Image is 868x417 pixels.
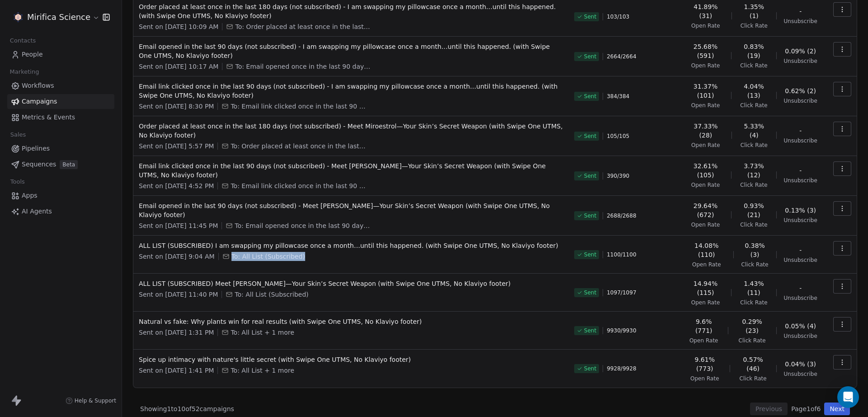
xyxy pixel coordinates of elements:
span: Sent [584,53,596,60]
span: ALL LIST (SUBSCRIBED) Meet [PERSON_NAME]—Your Skin’s Secret Weapon (with Swipe One UTMS, No Klavi... [139,279,563,288]
span: Pipelines [22,144,50,153]
span: Help & Support [75,397,116,404]
span: To: Email link clicked once in the last 90 days (not subscribed) [231,102,366,111]
span: Contacts [6,34,40,47]
span: AI Agents [22,207,52,216]
span: 32.61% (105) [687,161,724,180]
span: Sent on [DATE] 11:45 PM [139,221,218,230]
span: 1100 / 1100 [607,251,636,258]
span: To: All List + 1 more [231,366,294,375]
span: Open Rate [691,299,720,306]
span: Sent [584,93,596,100]
span: Unsubscribe [784,177,817,184]
span: Sent on [DATE] 10:09 AM [139,22,218,31]
img: MIRIFICA%20science_logo_icon-big.png [13,12,24,23]
span: 1097 / 1097 [607,289,636,296]
span: Sent on [DATE] 10:17 AM [139,62,218,71]
span: Open Rate [691,22,720,29]
span: Unsubscribe [784,332,817,340]
span: Sent on [DATE] 1:41 PM [139,366,214,375]
span: Open Rate [691,142,720,149]
span: Click Rate [740,181,767,189]
span: Open Rate [690,375,719,382]
span: 0.38% (3) [741,241,769,259]
span: 390 / 390 [607,172,629,180]
span: Natural vs fake: Why plants win for real results (with Swipe One UTMS, No Klaviyo footer) [139,317,563,326]
a: Workflows [7,78,114,93]
span: 37.33% (28) [687,122,724,140]
span: Tools [6,175,28,189]
span: Unsubscribe [784,57,817,65]
a: SequencesBeta [7,157,114,172]
span: Sent [584,327,596,334]
span: Sent on [DATE] 5:57 PM [139,142,214,151]
span: 4.04% (13) [739,82,769,100]
span: To: All List (Subscribed) [231,252,305,261]
span: 0.13% (3) [785,206,816,215]
span: Sent [584,133,596,140]
span: Showing 1 to 10 of 52 campaigns [140,404,234,413]
span: 3.73% (12) [739,161,769,180]
span: - [799,284,802,293]
a: Campaigns [7,94,114,109]
span: 14.08% (110) [687,241,726,259]
span: Sent [584,289,596,296]
span: ALL LIST (SUBSCRIBED) I am swapping my pillowcase once a month…until this happened. (with Swipe O... [139,241,563,250]
span: Click Rate [741,261,769,268]
span: - [799,126,802,135]
span: To: Order placed at least once in the last 180 days (not subscribed) [235,22,371,31]
span: Sent on [DATE] 1:31 PM [139,328,214,337]
a: Metrics & Events [7,110,114,125]
span: Beta [60,160,78,169]
span: Click Rate [741,22,768,29]
span: Email link clicked once in the last 90 days (not subscribed) - I am swapping my pillowcase once a... [139,82,563,100]
span: 0.62% (2) [785,86,816,95]
span: Sent [584,13,596,20]
span: Sent on [DATE] 8:30 PM [139,102,214,111]
span: Sent on [DATE] 9:04 AM [139,252,215,261]
span: Click Rate [740,102,767,109]
span: Unsubscribe [784,256,817,264]
span: Click Rate [740,221,767,228]
span: 41.89% (31) [687,2,724,20]
a: Pipelines [7,141,114,156]
span: 384 / 384 [607,93,629,100]
span: 1.35% (1) [739,2,769,20]
span: People [22,50,43,59]
span: 1.43% (11) [739,279,769,297]
span: Click Rate [740,375,767,382]
span: Click Rate [740,299,767,306]
span: 0.57% (46) [737,355,769,373]
span: Sent [584,172,596,180]
span: To: Email opened once in the last 90 days (not subscribed) [235,221,370,230]
span: 25.68% (591) [687,42,724,60]
span: Unsubscribe [784,97,817,104]
span: Sent [584,251,596,258]
span: Email link clicked once in the last 90 days (not subscribed) - Meet [PERSON_NAME]—Your Skin’s Sec... [139,161,563,180]
span: Apps [22,191,38,200]
span: Click Rate [740,62,767,69]
span: Unsubscribe [784,137,817,144]
a: AI Agents [7,204,114,219]
span: 31.37% (101) [687,82,724,100]
span: Sent on [DATE] 4:52 PM [139,181,214,190]
span: Order placed at least once in the last 180 days (not subscribed) - Meet Miroestrol—Your Skin’s Se... [139,122,563,140]
span: 14.94% (115) [687,279,724,297]
span: 103 / 103 [607,13,629,20]
span: Email opened in the last 90 days (not subscribed) - Meet [PERSON_NAME]—Your Skin’s Secret Weapon ... [139,201,563,219]
span: Sequences [22,160,56,169]
span: 105 / 105 [607,133,629,140]
a: People [7,47,114,62]
button: Next [824,403,850,415]
span: 0.04% (3) [785,360,816,369]
span: 2664 / 2664 [607,53,636,60]
span: Order placed at least once in the last 180 days (not subscribed) - I am swapping my pillowcase on... [139,2,563,20]
span: Mirifica Science [27,11,90,23]
span: 0.05% (4) [785,322,816,331]
span: 9.6% (771) [687,317,721,335]
span: Metrics & Events [22,113,75,122]
span: 9.61% (773) [687,355,722,373]
span: 5.33% (4) [739,122,769,140]
button: Mirifica Science [11,9,96,25]
div: Open Intercom Messenger [837,386,859,408]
